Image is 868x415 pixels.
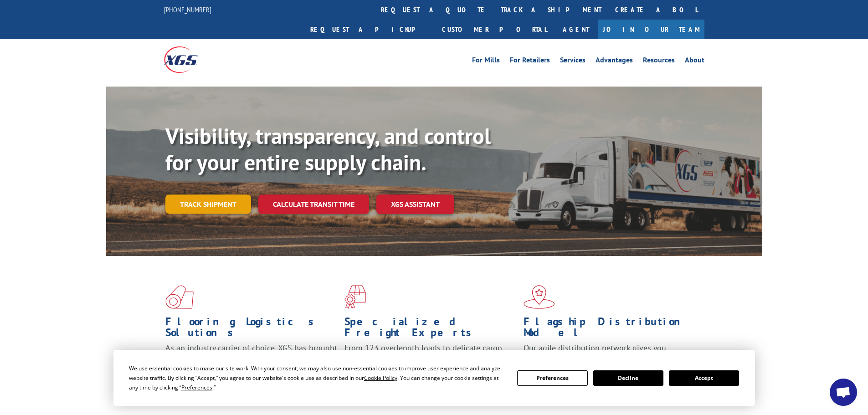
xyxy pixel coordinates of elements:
a: Agent [554,20,598,39]
span: Cookie Policy [364,374,397,382]
span: Preferences [181,384,212,391]
a: XGS ASSISTANT [376,195,454,214]
a: Advantages [596,56,633,67]
span: As an industry carrier of choice, XGS has brought innovation and dedication to flooring logistics... [165,343,337,375]
img: xgs-icon-focused-on-flooring-red [344,285,366,309]
h1: Specialized Freight Experts [344,316,517,343]
button: Decline [593,370,663,386]
span: Our agile distribution network gives you nationwide inventory management on demand. [524,343,691,364]
h1: Flooring Logistics Solutions [165,316,338,343]
div: We use essential cookies to make our site work. With your consent, we may also use non-essential ... [129,364,506,392]
a: Request a pickup [303,20,435,39]
h1: Flagship Distribution Model [524,316,696,343]
button: Accept [669,370,739,386]
b: Visibility, transparency, and control for your entire supply chain. [165,122,491,176]
a: For Retailers [510,56,550,67]
div: Cookie Consent Prompt [113,350,755,406]
a: Calculate transit time [258,195,369,214]
img: xgs-icon-flagship-distribution-model-red [524,285,555,309]
a: Services [560,56,586,67]
a: For Mills [472,56,500,67]
p: From 123 overlength loads to delicate cargo, our experienced staff knows the best way to move you... [344,343,517,383]
button: Preferences [517,370,587,386]
a: Track shipment [165,195,251,214]
a: About [685,56,704,67]
a: Join Our Team [598,20,704,39]
a: Customer Portal [435,20,554,39]
a: Resources [643,56,675,67]
img: xgs-icon-total-supply-chain-intelligence-red [165,285,194,309]
div: Open chat [830,379,857,406]
a: [PHONE_NUMBER] [164,5,211,14]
